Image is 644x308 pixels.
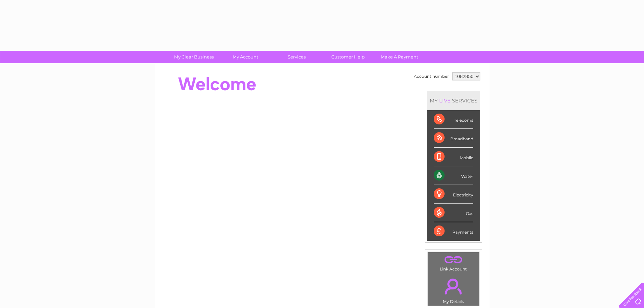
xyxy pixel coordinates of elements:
[217,51,273,63] a: My Account
[434,110,473,129] div: Telecoms
[320,51,376,63] a: Customer Help
[434,148,473,166] div: Mobile
[269,51,325,63] a: Services
[434,129,473,147] div: Broadband
[166,51,222,63] a: My Clear Business
[427,273,480,306] td: My Details
[429,275,478,298] a: .
[438,97,452,104] div: LIVE
[427,91,480,110] div: MY SERVICES
[372,51,427,63] a: Make A Payment
[434,222,473,240] div: Payments
[434,166,473,185] div: Water
[429,254,478,266] a: .
[434,204,473,222] div: Gas
[427,252,480,273] td: Link Account
[434,185,473,204] div: Electricity
[412,71,451,82] td: Account number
